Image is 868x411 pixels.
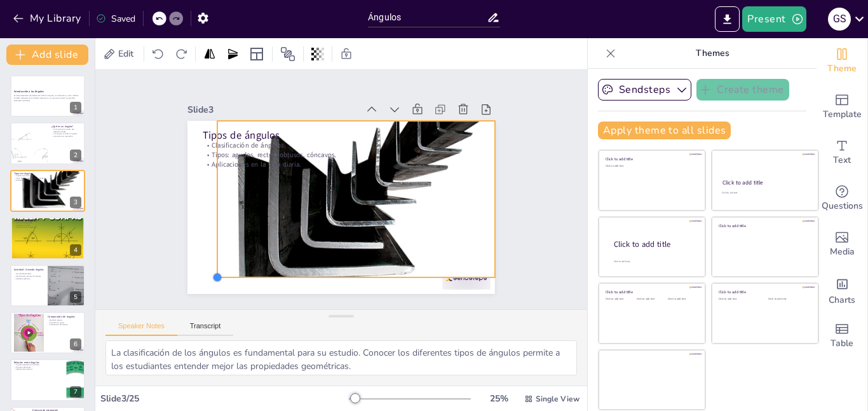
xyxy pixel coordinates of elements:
div: 2 [10,122,85,164]
div: 2 [70,150,81,161]
div: 5 [10,265,85,307]
div: Get real-time input from your audience [817,176,867,221]
p: Clasificación de ángulos. [214,113,487,179]
p: Ángulos adyacentes. [14,366,63,368]
p: Clasificación de ángulos. [48,324,81,326]
p: Tipos de ángulos [14,172,81,176]
span: Single View [536,394,580,404]
div: 25 % [484,393,514,405]
p: Un ángulo se forma por dos [MEDICAL_DATA]. [51,128,81,132]
div: Add a table [817,313,867,359]
div: 4 [70,244,81,256]
div: Layout [247,44,267,64]
p: Themes [621,38,804,69]
div: Add ready made slides [817,84,867,130]
p: Los ángulos se miden en grados. [51,132,81,135]
p: Importancia de la práctica. [14,226,81,229]
div: Add text boxes [817,130,867,176]
div: Click to add title [614,239,695,250]
div: 1 [10,75,85,117]
div: Click to add title [719,223,810,228]
div: Change the overall theme [817,38,867,84]
div: Click to add title [606,289,696,295]
button: Transcript [177,322,234,336]
button: Export to PowerPoint [715,6,740,32]
div: Add charts and graphs [817,267,867,313]
p: Clasificación de ángulos. [14,174,81,177]
div: Slide 3 / 25 [100,393,349,405]
div: Slide 3 [207,73,376,120]
div: 4 [10,217,85,259]
span: Position [280,46,295,62]
div: Saved [96,13,135,25]
button: Present [742,6,806,32]
button: My Library [10,8,86,29]
div: Click to add text [606,165,696,168]
p: Aplicaciones prácticas. [14,368,63,371]
div: Click to add text [768,298,808,301]
p: Identificación de tipos de ángulos. [14,275,44,277]
div: 7 [10,359,85,401]
span: Questions [822,199,863,213]
div: Click to add text [722,192,806,195]
div: Click to add text [719,298,759,301]
button: Sendsteps [598,79,691,101]
button: Speaker Notes [105,322,177,336]
p: Relación entre ángulos [14,361,63,365]
div: Click to add title [719,289,810,295]
p: Ángulos opuestos por el vértice. [14,364,63,366]
div: Add images, graphics, shapes or video [817,221,867,267]
button: G S [828,6,851,32]
span: Text [833,153,851,167]
div: G S [828,8,851,31]
p: Generated with [URL] [14,99,81,102]
span: Template [823,108,862,122]
div: Click to add title [722,179,807,186]
div: 6 [10,312,85,354]
p: Uso del transportador. [14,222,81,225]
div: 7 [70,386,81,398]
p: Medición precisa. [48,319,81,321]
p: Alineación correcta. [14,224,81,226]
button: Apply theme to all slides [598,122,731,139]
p: Uso del Recortable 1. [14,272,44,275]
span: Theme [827,62,857,76]
span: Media [830,245,855,259]
p: Aplicación práctica. [14,277,44,280]
p: Tipos: agudos, rectos, obtusos, cóncavos. [14,177,81,179]
div: 6 [70,338,81,350]
p: En esta presentación aprenderemos sobre los ángulos, su clasificación y cómo medirlos. También re... [14,95,81,99]
p: Tipos: agudos, rectos, obtusos, cóncavos. [212,122,485,189]
span: Edit [116,48,136,60]
div: 5 [70,291,81,303]
textarea: La clasificación de los ángulos es fundamental para su estudio. Conocer los diferentes tipos de á... [105,340,577,375]
input: Insert title [368,8,487,27]
strong: Introducción a los Ángulos [14,90,44,94]
p: Medición de ángulos [14,219,81,223]
p: Tipos de ángulos [216,101,489,172]
div: Click to add title [606,157,696,162]
span: Table [831,337,853,351]
p: Importancia en geometría. [51,135,81,137]
div: Click to add text [606,298,634,301]
button: Create theme [696,79,789,101]
div: Click to add text [668,298,696,301]
button: Add slide [6,45,88,65]
div: Click to add text [637,298,665,301]
p: Discusión en grupo. [48,321,81,324]
p: Actividad: Creando ángulos [14,267,44,271]
p: ¿Qué es un ángulo? [51,124,81,128]
p: Aplicaciones en la vida diaria. [14,179,81,182]
span: Charts [829,293,855,307]
div: Click to add body [614,260,694,263]
div: 3 [10,170,85,212]
div: 1 [70,102,81,113]
p: Comparación de ángulos [48,315,81,319]
p: Aplicaciones en la vida diaria. [210,131,483,198]
div: 3 [70,197,81,208]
